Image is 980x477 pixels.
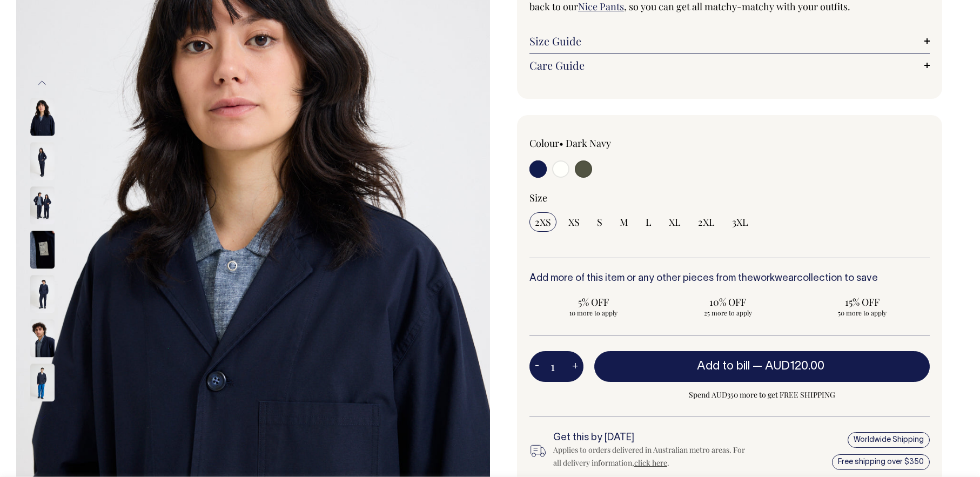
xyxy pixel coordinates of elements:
[30,364,55,402] img: dark-navy
[34,71,50,95] button: Previous
[669,308,787,317] span: 25 more to apply
[804,308,921,317] span: 50 more to apply
[594,388,930,401] span: Spend AUD350 more to get FREE SHIPPING
[535,308,652,317] span: 10 more to apply
[594,351,930,381] button: Add to bill —AUD120.00
[566,137,611,150] label: Dark Navy
[614,212,634,232] input: M
[669,216,681,229] span: XL
[698,216,715,229] span: 2XL
[30,143,55,180] img: dark-navy
[804,295,921,308] span: 15% OFF
[765,361,824,372] span: AUD120.00
[732,216,748,229] span: 3XL
[664,292,792,320] input: 10% OFF 25 more to apply
[30,187,55,225] img: dark-navy
[529,212,556,232] input: 2XS
[568,216,580,229] span: XS
[30,276,55,313] img: dark-navy
[727,212,754,232] input: 3XL
[697,361,750,372] span: Add to bill
[34,405,50,429] button: Next
[563,212,585,232] input: XS
[592,212,608,232] input: S
[798,292,927,320] input: 15% OFF 50 more to apply
[529,356,545,378] button: -
[529,137,689,150] div: Colour
[646,216,652,229] span: L
[597,216,602,229] span: S
[559,137,563,150] span: •
[669,295,787,308] span: 10% OFF
[693,212,720,232] input: 2XL
[553,433,748,444] h6: Get this by [DATE]
[30,231,55,269] img: dark-navy
[30,320,55,358] img: dark-navy
[535,216,551,229] span: 2XS
[640,212,657,232] input: L
[529,59,930,72] a: Care Guide
[567,356,583,378] button: +
[529,191,930,204] div: Size
[753,274,797,283] a: workwear
[529,292,657,320] input: 5% OFF 10 more to apply
[529,35,930,48] a: Size Guide
[553,444,748,469] div: Applies to orders delivered in Australian metro areas. For all delivery information, .
[634,458,667,468] a: click here
[30,98,55,136] img: dark-navy
[753,361,827,372] span: —
[620,216,628,229] span: M
[535,295,652,308] span: 5% OFF
[663,212,686,232] input: XL
[529,273,930,284] h6: Add more of this item or any other pieces from the collection to save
